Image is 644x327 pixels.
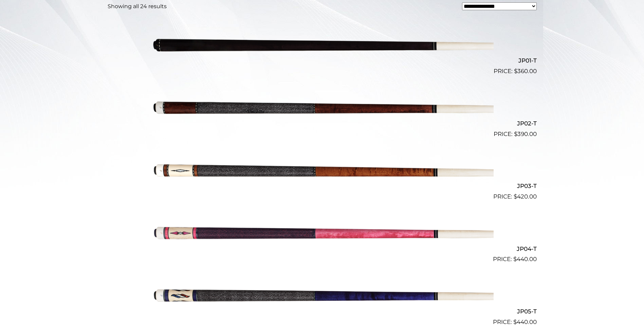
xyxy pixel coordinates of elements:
[151,79,494,136] img: JP02-T
[108,54,537,67] h2: JP01-T
[514,68,537,74] bdi: 360.00
[151,141,494,199] img: JP03-T
[514,131,517,137] span: $
[108,117,537,130] h2: JP02-T
[514,193,517,200] span: $
[151,266,494,324] img: JP05-T
[108,141,537,201] a: JP03-T $420.00
[108,305,537,317] h2: JP05-T
[151,16,494,73] img: JP01-T
[462,2,537,10] select: Shop order
[108,16,537,76] a: JP01-T $360.00
[513,256,537,262] bdi: 440.00
[151,204,494,261] img: JP04-T
[108,204,537,264] a: JP04-T $440.00
[513,319,517,325] span: $
[108,242,537,255] h2: JP04-T
[514,131,537,137] bdi: 390.00
[108,266,537,326] a: JP05-T $440.00
[108,180,537,192] h2: JP03-T
[513,319,537,325] bdi: 440.00
[108,79,537,138] a: JP02-T $390.00
[514,193,537,200] bdi: 420.00
[108,2,167,11] p: Showing all 24 results
[514,68,517,74] span: $
[513,256,517,262] span: $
